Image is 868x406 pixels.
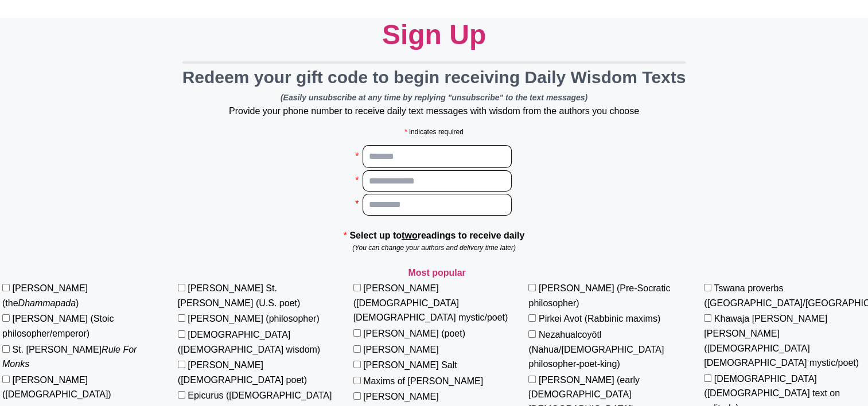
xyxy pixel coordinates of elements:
strong: Select up to readings to receive daily [349,231,524,240]
label: [PERSON_NAME] (poet) [363,329,465,338]
i: (Easily unsubscribe at any time by replying "unsubscribe" to the text messages) [281,93,587,102]
label: [PERSON_NAME] ([DEMOGRAPHIC_DATA] [DEMOGRAPHIC_DATA] mystic/poet) [353,283,508,322]
label: [PERSON_NAME] (Pre-Socratic philosopher) [528,283,670,308]
em: (You can change your authors and delivery time later) [352,244,516,252]
div: Redeem your gift code to begin receiving Daily Wisdom Texts [182,61,686,91]
label: St. [PERSON_NAME] [2,345,137,369]
label: [PERSON_NAME] (the ) [2,283,88,308]
span: indicates required [409,128,464,136]
label: Maxims of [PERSON_NAME] [363,376,483,386]
strong: Most popular [408,268,465,278]
label: [PERSON_NAME] [363,345,439,354]
label: [PERSON_NAME] (Stoic philosopher/emperor) [2,314,114,338]
u: two [402,231,418,240]
label: Pirkei Avot (Rabbinic maxims) [539,314,660,323]
label: [PERSON_NAME] ([DEMOGRAPHIC_DATA]) [2,375,111,400]
span: Sign Up [382,19,486,50]
label: [PERSON_NAME] St. [PERSON_NAME] (U.S. poet) [178,283,300,308]
em: Dhammapada [18,298,76,308]
label: [PERSON_NAME] ([DEMOGRAPHIC_DATA] poet) [178,360,307,385]
label: [PERSON_NAME] Salt [363,360,457,370]
label: Nezahualcoyōtl (Nahua/[DEMOGRAPHIC_DATA] philosopher-poet-king) [528,330,664,369]
label: [DEMOGRAPHIC_DATA] ([DEMOGRAPHIC_DATA] wisdom) [178,330,320,354]
label: [PERSON_NAME] (philosopher) [188,314,319,323]
label: Khawaja [PERSON_NAME] [PERSON_NAME] ([DEMOGRAPHIC_DATA] [DEMOGRAPHIC_DATA] mystic/poet) [704,314,859,368]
